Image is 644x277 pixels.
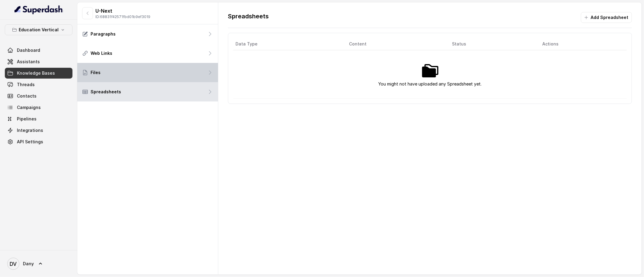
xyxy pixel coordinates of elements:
[537,38,627,50] th: Actions
[17,59,40,65] span: Assistants
[228,12,269,23] p: Spreadsheets
[14,5,63,14] img: light.svg
[91,50,112,56] p: Web Links
[10,261,17,267] text: DV
[17,139,43,145] span: API Settings
[581,12,632,23] button: Add Spreadsheet
[91,70,101,76] p: Files
[233,38,344,50] th: Data Type
[420,61,440,80] img: No files
[91,31,116,37] p: Paragraphs
[91,89,121,95] p: Spreadsheets
[5,79,72,90] a: Threads
[378,80,482,88] p: You might not have uploaded any Spreadsheet yet.
[5,255,72,272] a: Dany
[5,136,72,147] a: API Settings
[95,7,150,14] p: U-Next
[5,24,72,35] button: Education Vertical
[447,38,537,50] th: Status
[5,91,72,101] a: Contacts
[19,26,59,33] p: Education Vertical
[17,70,55,76] span: Knowledge Bases
[17,104,41,110] span: Campaigns
[17,93,37,99] span: Contacts
[5,68,72,79] a: Knowledge Bases
[5,125,72,136] a: Integrations
[17,82,35,88] span: Threads
[17,47,40,53] span: Dashboard
[17,127,43,133] span: Integrations
[5,114,72,124] a: Pipelines
[23,261,34,267] span: Dany
[5,45,72,56] a: Dashboard
[17,116,37,122] span: Pipelines
[5,56,72,67] a: Assistants
[344,38,447,50] th: Content
[95,14,150,19] p: ID: 68831f42571fbd01b9ef3019
[5,102,72,113] a: Campaigns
